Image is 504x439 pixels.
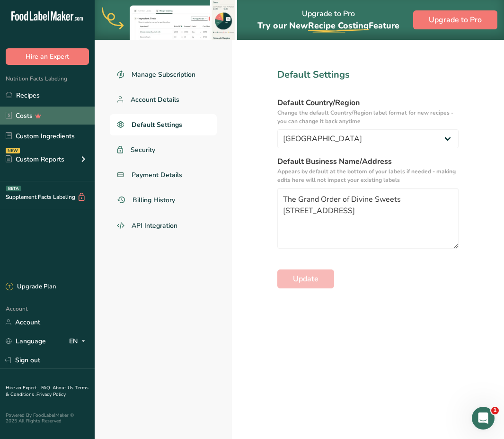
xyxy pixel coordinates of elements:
iframe: Intercom live chat [472,407,495,430]
a: Hire an Expert . [6,385,39,391]
button: Update [277,269,334,288]
a: Default Settings [110,114,217,135]
div: Default Settings [277,68,459,82]
span: Try our New Feature [257,20,399,31]
span: Upgrade to Pro [429,14,482,26]
div: NEW [6,148,20,153]
a: Payment Details [110,164,217,186]
a: Language [6,333,46,349]
div: EN [69,336,89,347]
a: Security [110,139,217,161]
a: Account Details [110,89,217,110]
button: Hire an Expert [6,48,89,65]
div: Default Country/Region [277,97,459,108]
a: Billing History [110,189,217,211]
button: Upgrade to Pro [413,10,497,29]
span: API Integration [132,221,177,231]
a: API Integration [110,215,217,237]
span: Security [131,145,155,155]
div: Upgrade to Pro [257,0,399,40]
span: Update [293,273,318,285]
div: Powered By FoodLabelMaker © 2025 All Rights Reserved [6,412,89,424]
div: Custom Reports [6,154,64,164]
span: Payment Details [132,170,182,180]
span: Default Settings [132,120,182,130]
div: Change the default Country/Region label format for new recipes - you can change it back anytime [277,108,459,125]
a: FAQ . [41,385,53,391]
div: Upgrade Plan [6,282,56,292]
span: Manage Subscription [132,70,195,80]
span: Billing History [133,195,175,205]
a: Terms & Conditions . [6,385,88,398]
div: BETA [6,186,21,191]
span: Recipe Costing [308,20,369,31]
div: Appears by default at the bottom of your labels if needed - making edits here will not impact you... [277,167,459,184]
div: Default Business Name/Address [277,156,459,167]
a: Privacy Policy [36,391,66,398]
a: Manage Subscription [110,64,217,85]
span: 1 [491,407,499,414]
span: Account Details [131,95,179,105]
a: About Us . [53,385,75,391]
